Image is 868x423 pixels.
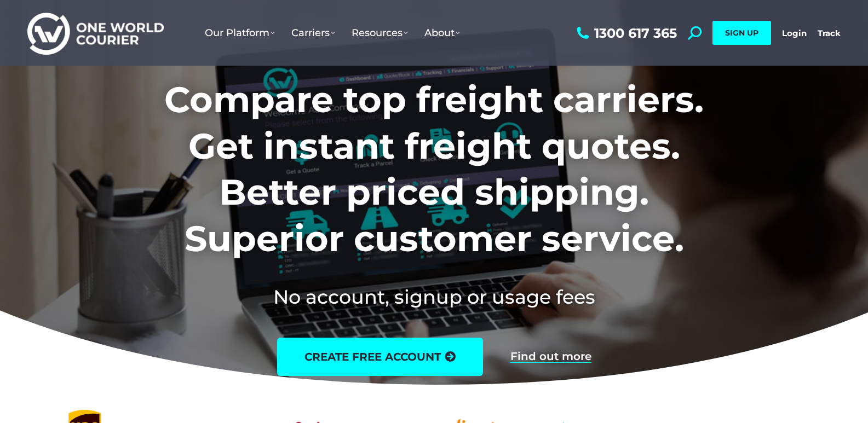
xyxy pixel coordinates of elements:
[283,16,343,50] a: Carriers
[725,28,758,38] span: SIGN UP
[352,27,408,39] span: Resources
[92,283,776,310] h2: No account, signup or usage fees
[782,28,807,38] a: Login
[197,16,283,50] a: Our Platform
[712,21,771,45] a: SIGN UP
[424,27,460,39] span: About
[291,27,335,39] span: Carriers
[27,11,164,55] img: One World Courier
[92,77,776,262] h1: Compare top freight carriers. Get instant freight quotes. Better priced shipping. Superior custom...
[343,16,416,50] a: Resources
[510,351,591,363] a: Find out more
[277,338,483,376] a: create free account
[416,16,468,50] a: About
[574,26,677,40] a: 1300 617 365
[205,27,275,39] span: Our Platform
[818,28,841,38] a: Track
